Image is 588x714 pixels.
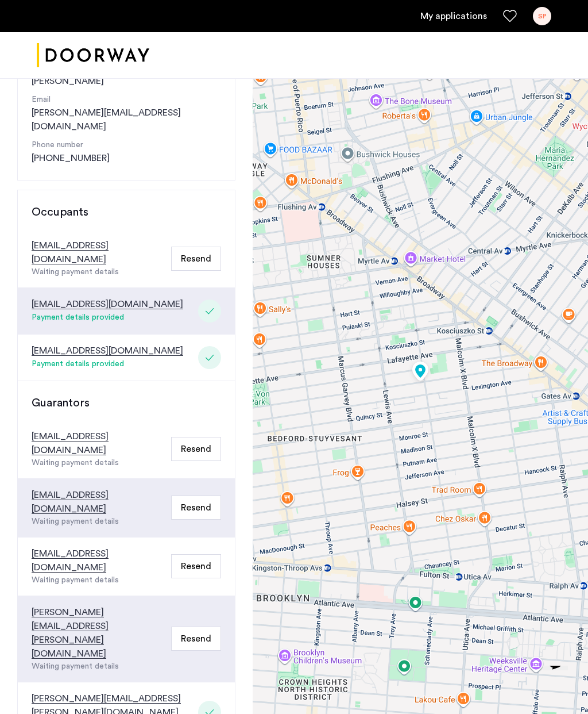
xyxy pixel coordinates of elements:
div: Payment details provided [32,311,183,325]
a: Cazamio logo [37,34,149,77]
a: My application [420,9,487,23]
iframe: chat widget [538,666,577,703]
div: Waiting payment details [32,266,167,278]
button: Resend Email [171,496,221,520]
button: Resend Email [171,627,221,651]
div: Payment details provided [32,358,183,371]
div: SP [533,7,551,25]
img: logo [37,34,149,77]
div: Waiting payment details [32,574,167,586]
div: Waiting payment details [32,661,167,673]
a: [PHONE_NUMBER] [32,151,110,165]
button: Resend Email [171,247,221,271]
button: Resend Email [171,437,221,461]
div: Waiting payment details [32,457,167,469]
button: Resend Email [171,554,221,578]
a: [PERSON_NAME][EMAIL_ADDRESS][DOMAIN_NAME] [32,106,221,133]
a: Favorites [503,9,517,23]
h3: Guarantors [32,395,221,411]
p: Phone number [32,139,221,151]
p: Email [32,94,221,106]
div: Waiting payment details [32,516,167,528]
h3: Occupants [32,204,221,220]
